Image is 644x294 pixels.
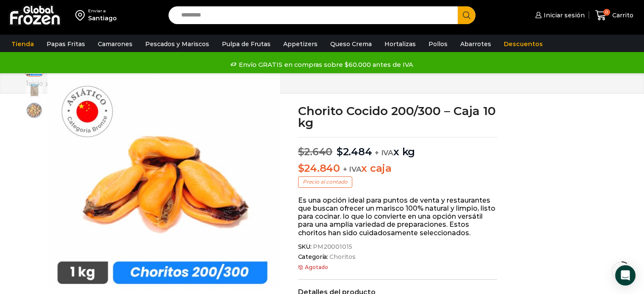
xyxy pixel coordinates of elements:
[337,146,372,158] bdi: 2.484
[26,102,43,119] span: plato-chorito
[500,36,547,52] a: Descuentos
[375,148,393,157] span: + IVA
[326,36,376,52] a: Queso Crema
[94,36,137,52] a: Camarones
[47,60,280,292] div: 1 / 3
[298,146,304,158] span: $
[298,243,498,250] span: SKU:
[312,243,352,250] span: PM20001015
[615,265,636,286] div: Open Intercom Messenger
[458,6,475,24] button: Search button
[141,36,213,52] a: Pescados y Mariscos
[42,36,89,52] a: Papas Fritas
[298,105,498,129] h1: Chorito Cocido 200/300 – Caja 10 kg
[218,36,275,52] a: Pulpa de Frutas
[7,36,38,52] a: Tienda
[298,162,340,174] bdi: 24.840
[26,81,43,98] span: choritos-1
[75,8,88,22] img: address-field-icon.svg
[298,196,498,237] p: Es una opción ideal para puntos de venta y restaurantes que buscan ofrecer un marisco 100% natura...
[298,137,498,158] p: x kg
[298,146,333,158] bdi: 2.640
[533,7,585,24] a: Iniciar sesión
[298,253,498,261] span: Categoría:
[279,36,322,52] a: Appetizers
[542,11,585,19] span: Iniciar sesión
[380,36,420,52] a: Hortalizas
[88,14,117,22] div: Santiago
[603,9,610,16] span: 0
[47,60,280,292] img: choritos
[298,176,352,187] p: Precio al contado
[337,146,343,158] span: $
[424,36,452,52] a: Pollos
[593,5,636,25] a: 0 Carrito
[88,8,117,14] div: Enviar a
[298,162,498,175] p: x caja
[610,11,633,19] span: Carrito
[298,162,304,174] span: $
[343,165,362,173] span: + IVA
[298,264,498,270] p: Agotado
[328,253,356,261] a: Choritos
[456,36,495,52] a: Abarrotes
